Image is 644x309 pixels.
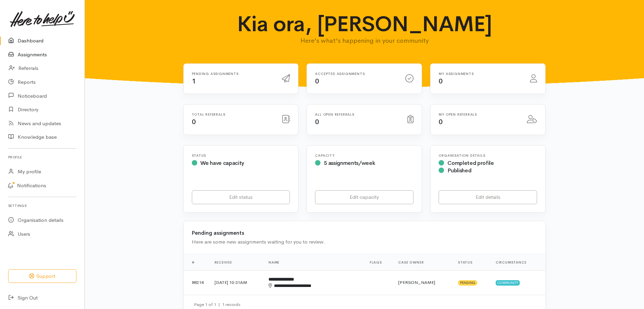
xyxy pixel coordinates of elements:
[8,201,76,210] h6: Settings
[192,113,274,116] h6: Total referrals
[315,72,397,76] h6: Accepted assignments
[490,254,546,270] th: Circumstance
[184,254,209,270] th: #
[233,12,496,36] h1: Kia ora, [PERSON_NAME]
[194,302,240,307] small: Page 1 of 1 1 records
[439,154,537,157] h6: Organisation Details
[315,190,413,204] a: Edit capacity
[315,154,413,157] h6: Capacity
[8,269,76,283] button: Support
[439,72,522,76] h6: My assignments
[192,230,244,236] b: Pending assignments
[439,118,443,126] span: 0
[315,118,319,126] span: 0
[184,270,209,295] td: 88214
[439,77,443,85] span: 0
[192,118,196,126] span: 0
[263,254,364,270] th: Name
[209,270,263,295] td: [DATE] 10:31AM
[200,159,244,167] span: We have capacity
[393,270,453,295] td: [PERSON_NAME]
[315,77,319,85] span: 0
[192,72,274,76] h6: Pending assignments
[233,36,496,45] p: Here's what's happening in your community
[393,254,453,270] th: Case Owner
[439,190,537,204] a: Edit details
[496,280,520,286] span: Community
[447,167,471,174] span: Published
[192,77,196,85] span: 1
[458,280,477,286] span: Pending
[192,154,290,157] h6: Status
[8,153,76,162] h6: Profile
[192,190,290,204] a: Edit status
[453,254,490,270] th: Status
[218,302,220,307] span: |
[364,254,393,270] th: Flags
[324,159,375,167] span: 5 assignments/week
[209,254,263,270] th: Received
[447,159,494,167] span: Completed profile
[315,113,399,116] h6: All open referrals
[192,238,537,246] div: Here are some new assignments waiting for you to review.
[439,113,519,116] h6: My open referrals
